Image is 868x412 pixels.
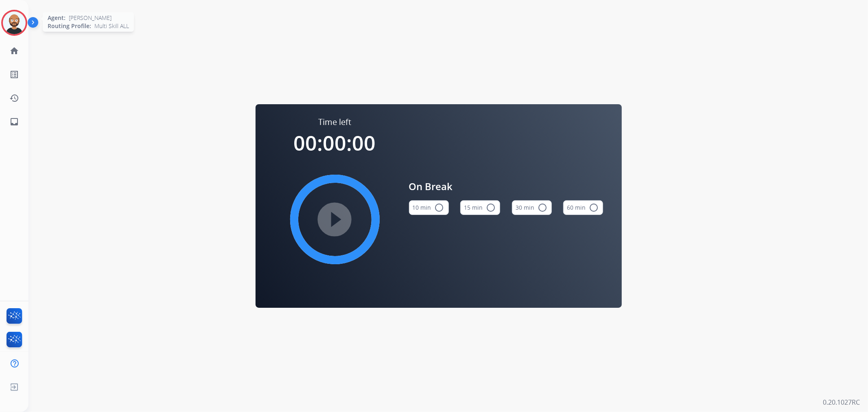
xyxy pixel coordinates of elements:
[3,11,26,34] img: avatar
[318,116,351,128] span: Time left
[69,14,112,22] span: [PERSON_NAME]
[9,46,19,56] mat-icon: home
[48,22,91,30] span: Routing Profile:
[9,93,19,103] mat-icon: history
[460,200,500,215] button: 15 min
[563,200,603,215] button: 60 min
[94,22,129,30] span: Multi Skill ALL
[9,70,19,79] mat-icon: list_alt
[538,203,547,213] mat-icon: radio_button_unchecked
[435,203,444,213] mat-icon: radio_button_unchecked
[486,203,496,213] mat-icon: radio_button_unchecked
[589,203,599,213] mat-icon: radio_button_unchecked
[48,14,66,22] span: Agent:
[512,200,552,215] button: 30 min
[9,117,19,127] mat-icon: inbox
[823,397,860,407] p: 0.20.1027RC
[409,179,603,194] span: On Break
[409,200,449,215] button: 10 min
[294,129,376,157] span: 00:00:00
